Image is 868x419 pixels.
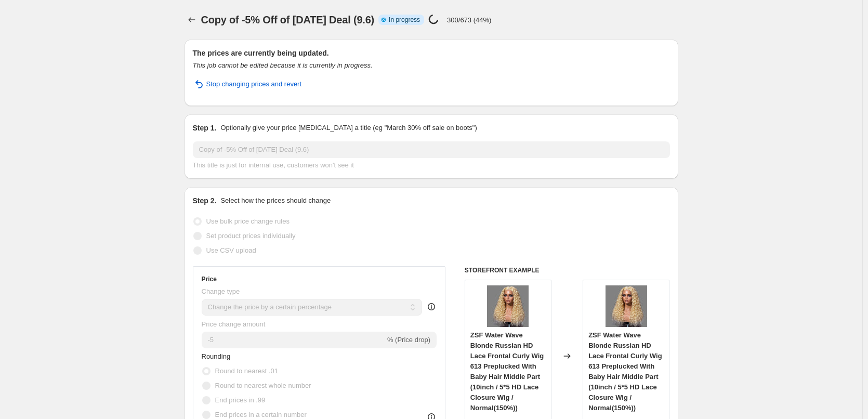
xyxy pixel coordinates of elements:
img: 8_14_80x.jpg [606,285,647,327]
span: End prices in a certain number [215,411,307,418]
p: Optionally give your price [MEDICAL_DATA] a title (eg "March 30% off sale on boots") [220,123,477,133]
span: ZSF Water Wave Blonde Russian HD Lace Frontal Curly Wig 613 Preplucked With Baby Hair Middle Part... [470,331,544,412]
div: help [426,302,437,312]
span: Round to nearest .01 [215,367,278,375]
h3: Price [202,275,217,283]
span: Round to nearest whole number [215,382,311,389]
input: -15 [202,332,385,348]
h2: Step 2. [193,195,217,206]
h2: The prices are currently being updated. [193,48,670,58]
span: Rounding [202,352,231,360]
span: End prices in .99 [215,396,266,404]
span: ZSF Water Wave Blonde Russian HD Lace Frontal Curly Wig 613 Preplucked With Baby Hair Middle Part... [588,331,662,412]
i: This job cannot be edited because it is currently in progress. [193,61,373,69]
span: Stop changing prices and revert [206,79,302,89]
p: Select how the prices should change [220,195,331,206]
img: 8_14_80x.jpg [487,285,529,327]
button: Price change jobs [185,12,199,27]
span: In progress [389,16,420,24]
h6: STOREFRONT EXAMPLE [465,266,670,274]
input: 30% off holiday sale [193,141,670,158]
button: Stop changing prices and revert [187,76,308,93]
span: Use bulk price change rules [206,217,290,225]
span: This title is just for internal use, customers won't see it [193,161,354,169]
span: Price change amount [202,320,266,328]
span: Change type [202,287,240,295]
span: Copy of -5% Off of [DATE] Deal (9.6) [201,14,375,25]
span: % (Price drop) [387,336,430,344]
p: 300/673 (44%) [447,16,491,24]
h2: Step 1. [193,123,217,133]
span: Use CSV upload [206,246,256,254]
span: Set product prices individually [206,232,296,240]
